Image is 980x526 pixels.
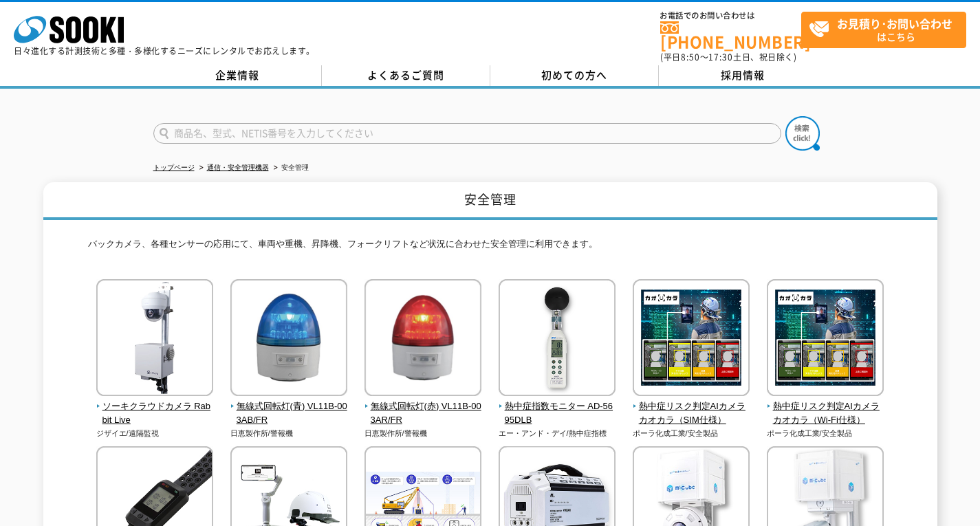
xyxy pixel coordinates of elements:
a: トップページ [153,164,195,171]
span: ソーキクラウドカメラ Rabbit Live [96,399,214,428]
img: 無線式回転灯(青) VL11B-003AB/FR [230,279,347,399]
span: 熱中症指数モニター AD-5695DLB [499,399,616,428]
span: はこちら [809,12,966,47]
p: 日々進化する計測技術と多種・多様化するニーズにレンタルでお応えします。 [14,47,315,55]
img: ソーキクラウドカメラ Rabbit Live [96,279,213,399]
p: 日恵製作所/警報機 [364,428,482,439]
span: 熱中症リスク判定AIカメラ カオカラ（Wi-Fi仕様） [767,399,884,428]
span: お電話でのお問い合わせは [660,12,801,20]
strong: お見積り･お問い合わせ [837,15,952,32]
a: 企業情報 [153,65,322,86]
img: 無線式回転灯(赤) VL11B-003AR/FR [364,279,481,399]
img: btn_search.png [785,116,820,151]
p: ポーラ化成工業/安全製品 [767,428,884,439]
img: 熱中症指数モニター AD-5695DLB [499,279,616,399]
p: ポーラ化成工業/安全製品 [633,428,750,439]
h1: 安全管理 [43,182,937,220]
p: 日恵製作所/警報機 [230,428,348,439]
span: (平日 ～ 土日、祝日除く) [660,51,796,63]
p: バックカメラ、各種センサーの応用にて、車両や重機、昇降機、フォークリフトなど状況に合わせた安全管理に利用できます。 [88,237,893,259]
p: ジザイエ/遠隔監視 [96,428,214,439]
a: 熱中症リスク判定AIカメラ カオカラ（SIM仕様） [633,386,750,428]
a: 初めての方へ [490,65,659,86]
li: 安全管理 [271,161,309,175]
a: 採用情報 [659,65,827,86]
span: 熱中症リスク判定AIカメラ カオカラ（SIM仕様） [633,399,750,428]
a: 熱中症指数モニター AD-5695DLB [499,386,616,428]
a: 無線式回転灯(赤) VL11B-003AR/FR [364,386,482,428]
a: 通信・安全管理機器 [207,164,269,171]
p: エー・アンド・デイ/熱中症指標 [499,428,616,439]
a: 熱中症リスク判定AIカメラ カオカラ（Wi-Fi仕様） [767,386,884,428]
a: ソーキクラウドカメラ Rabbit Live [96,386,214,428]
span: 初めての方へ [541,67,607,83]
img: 熱中症リスク判定AIカメラ カオカラ（SIM仕様） [633,279,750,399]
a: お見積り･お問い合わせはこちら [801,12,966,48]
span: 17:30 [708,51,733,63]
span: 8:50 [681,51,700,63]
img: 熱中症リスク判定AIカメラ カオカラ（Wi-Fi仕様） [767,279,884,399]
a: [PHONE_NUMBER] [660,21,801,50]
input: 商品名、型式、NETIS番号を入力してください [153,123,781,144]
a: よくあるご質問 [322,65,490,86]
span: 無線式回転灯(青) VL11B-003AB/FR [230,399,348,428]
span: 無線式回転灯(赤) VL11B-003AR/FR [364,399,482,428]
a: 無線式回転灯(青) VL11B-003AB/FR [230,386,348,428]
